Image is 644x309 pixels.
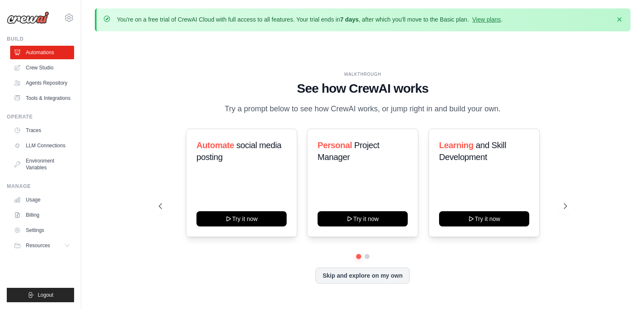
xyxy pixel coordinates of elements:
[439,211,529,226] button: Try it now
[340,16,359,23] strong: 7 days
[10,154,74,174] a: Environment Variables
[10,139,74,152] a: LLM Connections
[196,211,287,226] button: Try it now
[26,242,50,249] span: Resources
[10,239,74,252] button: Resources
[196,141,234,150] span: Automate
[159,71,567,77] div: WALKTHROUGH
[38,292,53,298] span: Logout
[10,208,74,222] a: Billing
[318,211,408,226] button: Try it now
[439,141,473,150] span: Learning
[221,103,505,115] p: Try a prompt below to see how CrewAI works, or jump right in and build your own.
[439,141,506,162] span: and Skill Development
[472,16,500,23] a: View plans
[159,81,567,96] h1: See how CrewAI works
[10,46,74,59] a: Automations
[10,91,74,105] a: Tools & Integrations
[7,183,74,190] div: Manage
[196,141,282,162] span: social media posting
[315,268,410,284] button: Skip and explore on my own
[7,288,74,302] button: Logout
[7,113,74,120] div: Operate
[10,61,74,74] a: Crew Studio
[10,124,74,137] a: Traces
[10,76,74,90] a: Agents Repository
[117,15,503,24] p: You're on a free trial of CrewAI Cloud with full access to all features. Your trial ends in , aft...
[602,268,644,309] iframe: Chat Widget
[10,223,74,237] a: Settings
[10,193,74,207] a: Usage
[318,141,352,150] span: Personal
[7,11,49,24] img: Logo
[7,36,74,42] div: Build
